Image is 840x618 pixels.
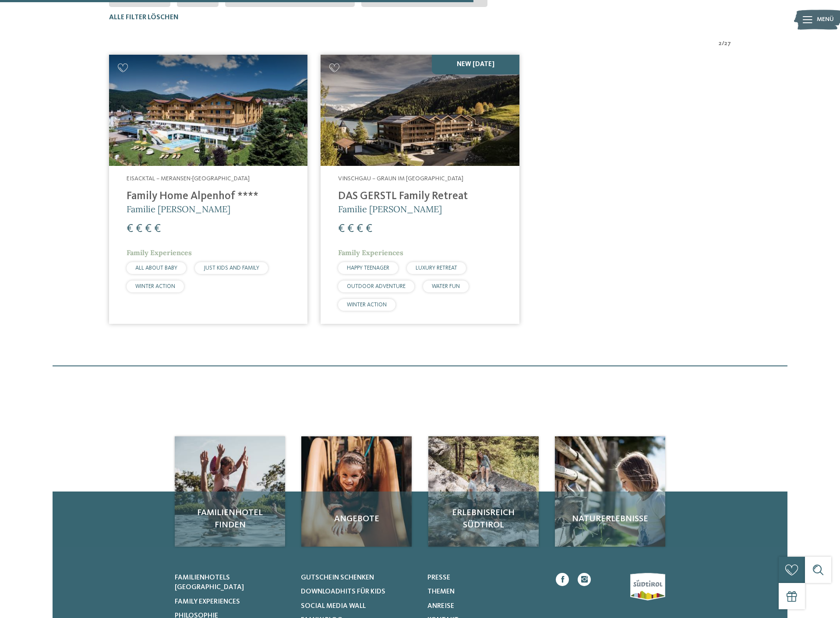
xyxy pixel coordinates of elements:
[427,603,454,610] span: Anreise
[301,574,374,581] span: Gutschein schenken
[428,436,539,547] img: Familienhotels gesucht? Hier findet ihr die besten!
[555,436,665,547] img: Familienhotels gesucht? Hier findet ihr die besten!
[338,223,345,235] span: €
[127,204,230,214] span: Familie [PERSON_NAME]
[127,248,192,257] span: Family Experiences
[347,223,354,235] span: €
[321,55,519,324] a: Familienhotels gesucht? Hier findet ihr die besten! NEW [DATE] Vinschgau – Graun im [GEOGRAPHIC_D...
[109,55,307,324] a: Familienhotels gesucht? Hier findet ihr die besten! Eisacktal – Meransen-[GEOGRAPHIC_DATA] Family...
[347,265,389,271] span: HAPPY TEENAGER
[338,248,403,257] span: Family Experiences
[175,598,240,605] span: Family Experiences
[724,39,731,48] span: 27
[321,55,519,166] img: Familienhotels gesucht? Hier findet ihr die besten!
[175,436,285,547] img: Familienhotels gesucht? Hier findet ihr die besten!
[145,223,152,235] span: €
[310,513,403,525] span: Angebote
[437,507,530,531] span: Erlebnisreich Südtirol
[109,14,179,21] span: Alle Filter löschen
[338,204,442,214] span: Familie [PERSON_NAME]
[109,55,307,166] img: Family Home Alpenhof ****
[204,265,259,271] span: JUST KIDS AND FAMILY
[301,588,385,595] span: Downloadhits für Kids
[427,573,543,583] a: Presse
[427,587,543,597] a: Themen
[356,223,363,235] span: €
[428,436,539,547] a: Familienhotels gesucht? Hier findet ihr die besten! Erlebnisreich Südtirol
[432,284,460,289] span: WATER FUN
[175,574,244,591] span: Familienhotels [GEOGRAPHIC_DATA]
[135,265,177,271] span: ALL ABOUT BABY
[301,436,412,547] a: Familienhotels gesucht? Hier findet ihr die besten! Angebote
[301,587,416,597] a: Downloadhits für Kids
[427,588,455,595] span: Themen
[416,265,457,271] span: LUXURY RETREAT
[154,223,161,235] span: €
[175,597,290,607] a: Family Experiences
[347,284,406,289] span: OUTDOOR ADVENTURE
[427,574,450,581] span: Presse
[175,573,290,593] a: Familienhotels [GEOGRAPHIC_DATA]
[301,436,412,547] img: Familienhotels gesucht? Hier findet ihr die besten!
[127,176,250,182] span: Eisacktal – Meransen-[GEOGRAPHIC_DATA]
[136,223,142,235] span: €
[127,223,133,235] span: €
[338,190,501,203] h4: DAS GERSTL Family Retreat
[338,176,463,182] span: Vinschgau – Graun im [GEOGRAPHIC_DATA]
[127,190,290,203] h4: Family Home Alpenhof ****
[427,601,543,611] a: Anreise
[301,601,416,611] a: Social Media Wall
[135,284,175,289] span: WINTER ACTION
[175,436,285,547] a: Familienhotels gesucht? Hier findet ihr die besten! Familienhotel finden
[366,223,372,235] span: €
[301,603,366,610] span: Social Media Wall
[564,513,656,525] span: Naturerlebnisse
[347,302,387,308] span: WINTER ACTION
[719,39,722,48] span: 2
[555,436,665,547] a: Familienhotels gesucht? Hier findet ihr die besten! Naturerlebnisse
[722,39,724,48] span: /
[184,507,276,531] span: Familienhotel finden
[301,573,416,583] a: Gutschein schenken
